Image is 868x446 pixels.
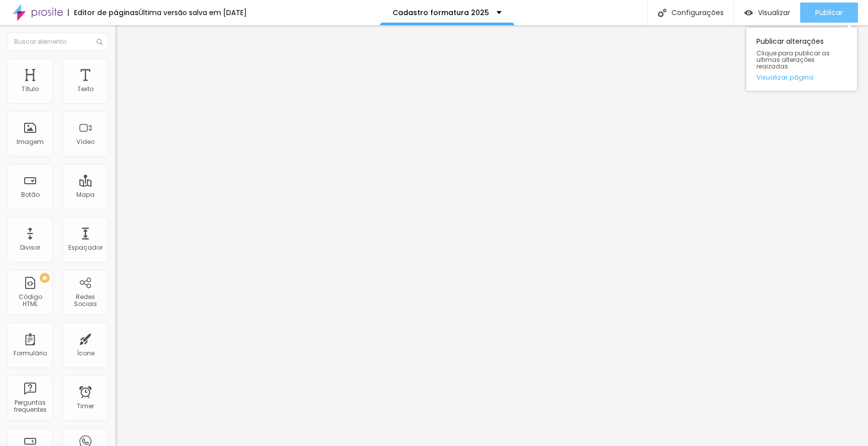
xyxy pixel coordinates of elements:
span: Clique para publicar as ultimas alterações reaizadas [756,50,847,70]
img: view-1.svg [744,9,753,17]
div: Botão [21,191,40,198]
img: Icone [97,39,103,45]
a: Visualizar página [756,74,847,81]
div: Redes Sociais [65,293,105,308]
div: Texto [77,86,93,93]
div: Código HTML [10,293,50,308]
button: Publicar [800,3,858,23]
p: Cadastro formatura 2025 [393,9,489,16]
div: Perguntas frequentes [10,399,50,414]
input: Buscar elemento [8,33,108,51]
div: Imagem [17,138,44,145]
div: Espaçador [68,244,103,251]
span: Visualizar [758,9,790,17]
div: Timer [77,403,94,410]
button: Visualizar [734,3,800,23]
div: Editor de páginas [68,9,139,16]
div: Divisor [20,244,40,251]
span: Publicar [815,9,843,17]
div: Última versão salva em [DATE] [139,9,247,16]
div: Mapa [76,191,94,198]
img: Icone [658,9,666,17]
div: Título [22,86,39,93]
div: Ícone [77,350,94,357]
div: Vídeo [76,138,94,145]
div: Formulário [14,350,47,357]
iframe: Editor [116,25,868,446]
div: Publicar alterações [746,28,857,91]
